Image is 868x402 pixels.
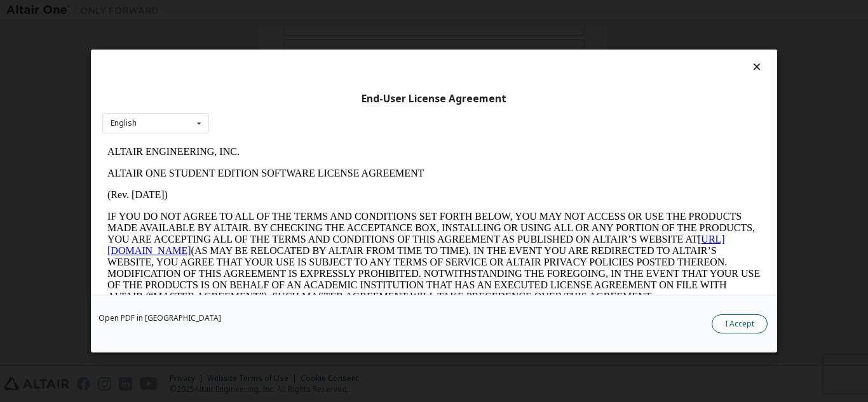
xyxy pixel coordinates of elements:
button: I Accept [712,314,768,333]
a: Open PDF in [GEOGRAPHIC_DATA] [98,314,221,322]
p: IF YOU DO NOT AGREE TO ALL OF THE TERMS AND CONDITIONS SET FORTH BELOW, YOU MAY NOT ACCESS OR USE... [5,70,658,161]
div: English [111,119,137,127]
p: ALTAIR ENGINEERING, INC. [5,5,658,17]
p: (Rev. [DATE]) [5,48,658,60]
p: ALTAIR ONE STUDENT EDITION SOFTWARE LICENSE AGREEMENT [5,27,658,38]
a: [URL][DOMAIN_NAME] [5,93,623,115]
div: End-User License Agreement [102,93,766,105]
p: This Altair One Student Edition Software License Agreement (“Agreement”) is between Altair Engine... [5,171,658,217]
